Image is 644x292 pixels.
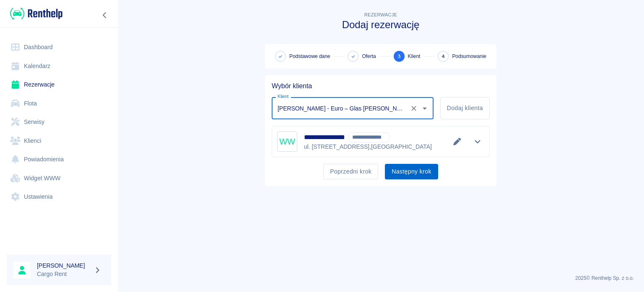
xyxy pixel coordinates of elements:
[7,187,111,206] a: Ustawienia
[7,57,111,76] a: Kalendarz
[450,136,464,147] button: Edytuj dane
[408,53,421,60] span: Klient
[364,12,397,17] span: Rezerwacje
[99,10,111,21] button: Zwiń nawigację
[440,97,490,119] button: Dodaj klienta
[362,53,376,60] span: Oferta
[408,103,420,114] button: Wyczyść
[7,38,111,57] a: Dashboard
[127,274,634,282] p: 2025 © Renthelp Sp. z o.o.
[304,142,432,151] p: ul. [STREET_ADDRESS] , [GEOGRAPHIC_DATA]
[419,103,431,114] button: Otwórz
[7,169,111,188] a: Widget WWW
[7,7,62,21] a: Renthelp logo
[7,132,111,150] a: Klienci
[272,82,490,90] h5: Wybór klienta
[452,53,486,60] span: Podsumowanie
[7,150,111,169] a: Powiadomienia
[10,7,62,21] img: Renthelp logo
[289,53,330,60] span: Podstawowe dane
[37,270,91,279] p: Cargo Rent
[265,19,496,31] h3: Dodaj rezerwację
[37,261,91,270] h6: [PERSON_NAME]
[7,75,111,94] a: Rezerwacje
[385,164,438,179] button: Następny krok
[7,94,111,113] a: Flota
[471,136,485,147] button: Pokaż szczegóły
[397,52,401,61] span: 3
[277,132,297,152] div: WW
[278,93,288,100] label: Klient
[323,164,378,179] button: Poprzedni krok
[441,52,445,61] span: 4
[7,113,111,132] a: Serwisy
